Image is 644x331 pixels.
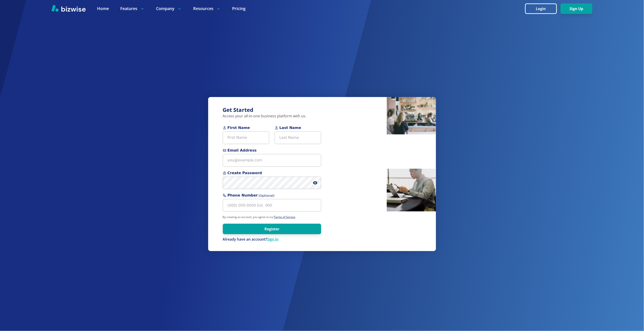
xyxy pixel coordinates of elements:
a: Sign in [267,237,279,242]
img: Man inspecting coffee beans [336,155,385,191]
p: Access your all-in-one business platform with us. [223,114,321,119]
p: Features [120,6,145,11]
img: People waiting at coffee bar [387,97,436,134]
input: First Name [223,131,269,144]
div: Already have an account?Sign in [223,237,321,242]
span: First Name [223,125,269,131]
img: Pastry chef making pastries [387,136,436,167]
img: Hairstylist blow drying hair [336,97,385,154]
a: Home [97,6,109,11]
img: Man working on laptop [387,169,436,211]
img: Bizwise Logo [51,5,86,12]
input: you@example.com [223,154,321,167]
button: Sign Up [561,3,593,14]
p: Already have an account? [223,237,321,242]
p: Resources [193,6,221,11]
p: By creating an account, you agree to our . [223,215,321,219]
span: Phone Number [223,193,321,198]
img: Barber cutting hair [336,193,385,251]
span: Last Name [275,125,321,131]
span: Create Password [223,170,321,176]
p: Company [156,6,182,11]
a: Pricing [232,6,246,11]
h3: Get Started [223,106,321,114]
input: (000) 000-0000 Ext. 000 [223,199,321,212]
span: Email Address [223,148,321,153]
button: Login [525,3,557,14]
span: (Optional) [259,193,275,198]
a: Sign Up [561,7,593,11]
img: Cleaner sanitizing windows [387,213,436,251]
a: Login [525,7,561,11]
input: Last Name [275,131,321,144]
button: Register [223,224,321,234]
a: Terms of Service [274,215,295,219]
